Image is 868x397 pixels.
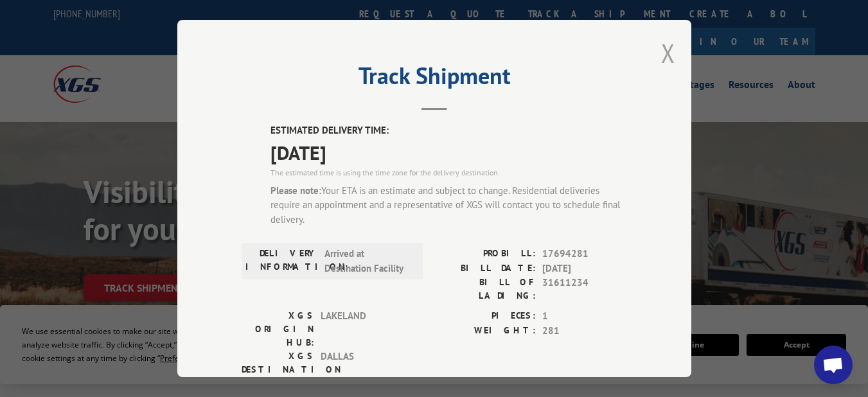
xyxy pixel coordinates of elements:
div: The estimated time is using the time zone for the delivery destination. [270,166,627,178]
span: 1 [542,309,627,324]
label: PIECES: [434,309,536,324]
label: ESTIMATED DELIVERY TIME: [270,123,627,138]
label: DELIVERY INFORMATION: [245,247,318,276]
div: Your ETA is an estimate and subject to change. Residential deliveries require an appointment and ... [270,183,627,227]
label: PROBILL: [434,247,536,261]
label: XGS ORIGIN HUB: [242,309,314,349]
label: WEIGHT: [434,323,536,338]
span: LAKELAND [321,309,407,349]
label: XGS DESTINATION HUB: [242,349,314,390]
span: DALLAS [321,349,407,390]
span: Arrived at Destination Facility [324,247,411,276]
span: [DATE] [542,261,627,276]
div: Open chat [814,346,853,384]
strong: Please note: [270,184,321,196]
h2: Track Shipment [242,67,627,91]
span: 281 [542,323,627,338]
label: BILL DATE: [434,261,536,276]
span: [DATE] [270,137,627,166]
label: BILL OF LADING: [434,276,536,303]
span: 31611234 [542,276,627,303]
span: 17694281 [542,247,627,261]
button: Close modal [661,36,675,70]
